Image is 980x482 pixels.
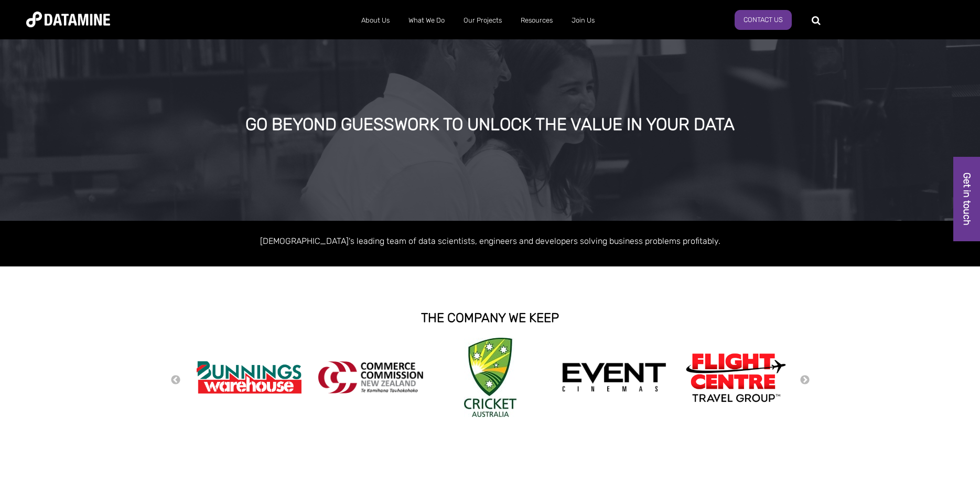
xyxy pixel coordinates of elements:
[197,358,301,397] img: Bunnings Warehouse
[352,7,399,34] a: About Us
[318,361,423,393] img: commercecommission
[511,7,562,34] a: Resources
[953,157,980,241] a: Get in touch
[399,7,454,34] a: What We Do
[562,362,666,393] img: event cinemas
[26,12,110,27] img: Datamine
[735,10,792,30] a: Contact Us
[170,374,181,386] button: Previous
[112,115,869,134] div: GO BEYOND GUESSWORK TO UNLOCK THE VALUE IN YOUR DATA
[562,7,604,34] a: Join Us
[191,234,789,248] p: [DEMOGRAPHIC_DATA]'s leading team of data scientists, engineers and developers solving business p...
[800,374,810,386] button: Next
[454,7,511,34] a: Our Projects
[464,338,516,417] img: Cricket Australia
[683,350,788,404] img: Flight Centre
[421,310,559,325] strong: THE COMPANY WE KEEP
